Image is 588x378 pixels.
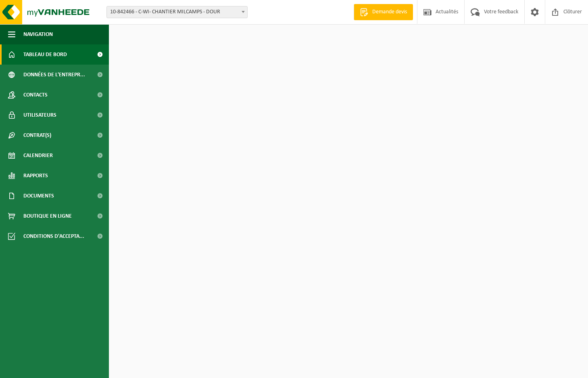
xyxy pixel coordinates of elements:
span: Rapports [23,166,48,186]
a: Demande devis [354,4,413,20]
span: Demande devis [370,8,409,16]
span: Navigation [23,24,53,44]
span: Conditions d'accepta... [23,226,84,246]
span: 10-842466 - C-WI- CHANTIER MILCAMPS - DOUR [106,6,248,18]
span: Données de l'entrepr... [23,65,85,85]
span: Contacts [23,85,48,105]
span: Contrat(s) [23,125,51,145]
span: 10-842466 - C-WI- CHANTIER MILCAMPS - DOUR [107,6,247,18]
span: Calendrier [23,145,53,166]
span: Boutique en ligne [23,206,72,226]
span: Utilisateurs [23,105,56,125]
span: Tableau de bord [23,44,67,65]
span: Documents [23,186,54,206]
